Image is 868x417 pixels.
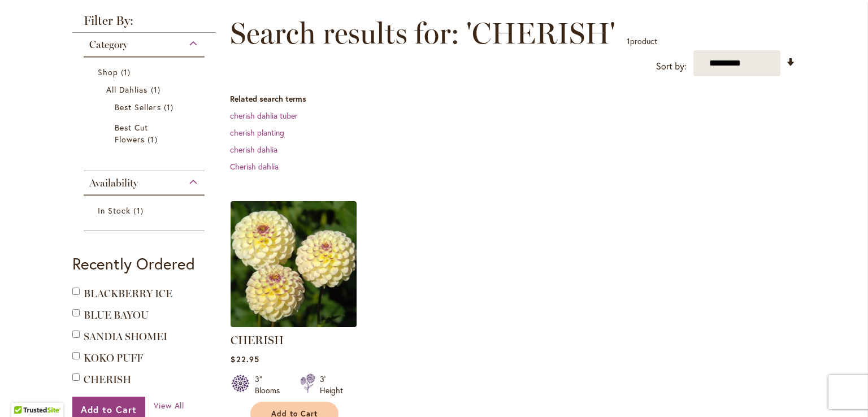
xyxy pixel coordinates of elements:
a: All Dahlias [106,84,185,95]
a: Cherish dahlia [230,161,279,172]
span: In Stock [98,205,131,216]
span: All Dahlias [106,84,148,95]
img: CHERISH [231,201,357,327]
span: 1 [121,66,133,78]
iframe: Launch Accessibility Center [8,377,40,409]
span: Search results for: 'CHERISH' [230,16,615,50]
span: 1 [627,36,630,46]
strong: Recently Ordered [72,253,195,274]
div: 3' Height [320,373,343,396]
a: SANDIA SHOMEI [84,331,167,343]
a: In Stock 1 [98,205,193,216]
a: Best Sellers [115,101,176,113]
span: Category [89,38,128,51]
span: Best Cut Flowers [115,122,148,145]
p: product [627,32,657,50]
dt: Related search terms [230,93,796,105]
strong: Filter By: [72,15,216,33]
span: Best Sellers [115,102,161,112]
a: CHERISH [231,333,284,347]
a: CHERISH [231,319,357,329]
span: Shop [98,67,118,77]
span: Add to Cart [81,403,137,415]
a: cherish dahlia [230,144,277,155]
span: 1 [147,133,160,145]
span: Availability [89,177,138,189]
span: View All [154,400,185,411]
span: 1 [151,84,163,95]
a: KOKO PUFF [84,352,143,364]
div: 3" Blooms [255,373,287,396]
a: Best Cut Flowers [115,121,176,145]
a: cherish planting [230,127,284,138]
span: 1 [133,205,146,216]
span: $22.95 [231,354,259,364]
a: cherish dahlia tuber [230,110,298,121]
a: BLACKBERRY ICE [84,288,172,300]
a: View All [154,400,185,411]
a: CHERISH [84,373,131,386]
span: 1 [164,101,176,113]
a: Shop [98,66,193,78]
a: BLUE BAYOU [84,309,149,322]
label: Sort by: [656,56,687,77]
